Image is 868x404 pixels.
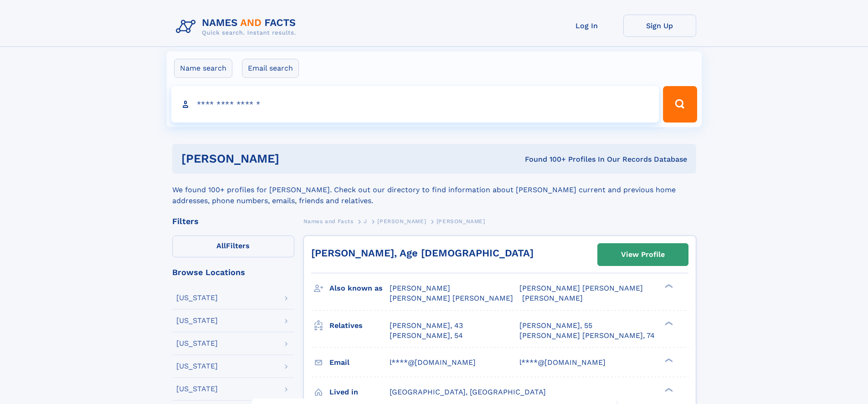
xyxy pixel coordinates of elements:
a: Names and Facts [303,215,354,227]
img: Logo Names and Facts [172,15,303,39]
h1: [PERSON_NAME] [181,153,402,164]
div: [US_STATE] [176,340,218,347]
a: J [364,215,367,227]
span: [PERSON_NAME] [PERSON_NAME] [390,294,513,302]
div: We found 100+ profiles for [PERSON_NAME]. Check out our directory to find information about [PERS... [172,174,696,206]
div: Browse Locations [172,268,294,276]
a: View Profile [598,244,688,266]
div: Found 100+ Profiles In Our Records Database [402,154,687,164]
h3: Also known as [329,281,390,296]
div: ❯ [663,320,673,326]
label: Name search [174,59,232,78]
div: View Profile [621,244,665,265]
div: Filters [172,217,294,225]
label: Filters [172,235,294,257]
a: [PERSON_NAME], 55 [519,321,592,331]
span: [PERSON_NAME] [377,218,426,225]
input: search input [171,86,659,123]
a: Sign Up [623,15,696,37]
span: [GEOGRAPHIC_DATA], [GEOGRAPHIC_DATA] [390,388,546,396]
div: [US_STATE] [176,385,218,393]
div: [US_STATE] [176,317,218,324]
a: [PERSON_NAME] [377,215,426,227]
a: Log In [550,15,623,37]
a: [PERSON_NAME], 43 [390,321,463,331]
div: [US_STATE] [176,363,218,370]
span: [PERSON_NAME] [522,294,583,302]
span: J [364,218,367,225]
span: [PERSON_NAME] [390,284,450,292]
a: [PERSON_NAME], Age [DEMOGRAPHIC_DATA] [311,247,534,259]
span: [PERSON_NAME] [437,218,485,225]
h3: Relatives [329,318,390,333]
label: Email search [242,59,299,78]
div: ❯ [663,283,673,289]
h3: Email [329,355,390,370]
a: [PERSON_NAME] [PERSON_NAME], 74 [519,331,655,341]
button: Search Button [663,86,697,123]
div: [US_STATE] [176,294,218,302]
span: [PERSON_NAME] [PERSON_NAME] [519,284,643,292]
div: ❯ [663,387,673,393]
span: All [216,241,226,250]
h3: Lived in [329,384,390,400]
div: ❯ [663,357,673,363]
a: [PERSON_NAME], 54 [390,331,463,341]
